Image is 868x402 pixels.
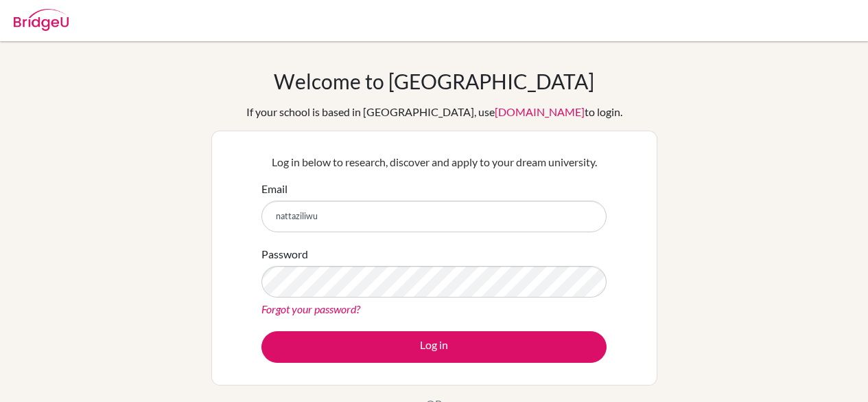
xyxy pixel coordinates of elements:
[14,9,69,31] img: Bridge-U
[261,181,288,197] label: Email
[261,246,308,263] label: Password
[246,104,622,120] div: If your school is based in [GEOGRAPHIC_DATA], use to login.
[274,69,594,93] h1: Welcome to [GEOGRAPHIC_DATA]
[261,302,360,315] a: Forgot your password?
[495,105,585,118] a: [DOMAIN_NAME]
[261,331,607,363] button: Log in
[261,154,607,170] p: Log in below to research, discover and apply to your dream university.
